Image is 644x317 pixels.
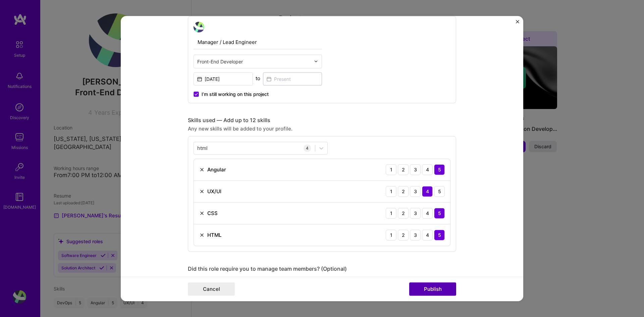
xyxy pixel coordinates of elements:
div: 1 [386,186,396,197]
div: 5 [434,229,445,240]
button: Close [516,20,519,27]
img: Remove [199,210,205,216]
div: 4 [422,208,433,218]
img: drop icon [314,59,318,63]
div: 4 [422,164,433,175]
div: 4 [422,229,433,240]
div: 3 [410,208,421,218]
div: 3 [410,229,421,240]
div: 2 [398,208,409,218]
div: 2 [398,229,409,240]
img: Remove [199,232,205,237]
img: Remove [199,189,205,194]
button: Cancel [188,282,235,296]
input: Present [263,72,322,85]
button: Publish [409,282,456,296]
div: CSS [207,210,218,217]
div: 5 [434,164,445,175]
div: UX/UI [207,188,221,195]
img: Remove [199,167,205,172]
span: I’m still working on this project [202,91,269,97]
div: Any new skills will be added to your profile. [188,125,456,132]
div: HTML [207,231,221,239]
div: 4 [422,186,433,197]
div: 1 [386,229,396,240]
input: Role Name [194,35,322,49]
div: Did this role require you to manage team members? (Optional) [188,265,456,272]
div: 2 [398,186,409,197]
div: 4 [304,144,311,152]
div: 2 [398,164,409,175]
div: 3 [410,164,421,175]
input: Date [194,72,253,85]
img: avatar_development.jpg [194,21,204,32]
div: 1 [386,164,396,175]
div: to [256,74,260,82]
div: 1 [386,208,396,218]
div: Angular [207,166,226,173]
div: Skills used — Add up to 12 skills [188,116,456,123]
div: 5 [434,186,445,197]
div: 3 [410,186,421,197]
div: 5 [434,208,445,218]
